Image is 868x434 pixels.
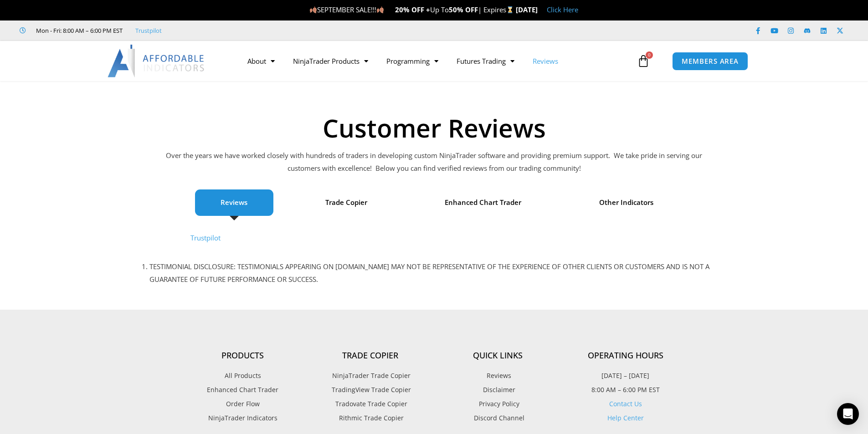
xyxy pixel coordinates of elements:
[395,5,430,14] strong: 20% OFF +
[333,398,407,410] span: Tradovate Trade Copier
[434,370,562,382] a: Reviews
[307,398,434,410] a: Tradovate Trade Copier
[516,5,538,14] strong: [DATE]
[330,370,411,382] span: NinjaTrader Trade Copier
[179,398,307,410] a: Order Flow
[434,351,562,361] h4: Quick Links
[524,51,567,71] a: Reviews
[434,412,562,424] a: Discord Channel
[208,412,277,424] span: NinjaTrader Indicators
[337,412,404,424] span: Rithmic Trade Copier
[221,196,247,209] span: Reviews
[507,6,514,13] img: ⌛
[447,51,524,71] a: Futures Trading
[284,51,377,71] a: NinjaTrader Products
[562,351,689,361] h4: Operating Hours
[623,48,663,74] a: 0
[682,58,739,65] span: MEMBERS AREA
[607,414,644,422] a: Help Center
[226,398,260,410] span: Order Flow
[599,196,653,209] span: Other Indicators
[609,399,642,408] a: Contact Us
[837,403,859,425] div: Open Intercom Messenger
[309,5,516,14] span: SEPTEMBER SALE!!! Up To | Expires
[377,6,384,13] img: 🍂
[562,370,689,382] p: [DATE] – [DATE]
[329,384,411,396] span: TradingView Trade Copier
[472,412,524,424] span: Discord Channel
[562,384,689,396] p: 8:00 AM – 6:00 PM EST
[207,384,278,396] span: Enhanced Chart Trader
[449,5,478,14] strong: 50% OFF
[179,384,307,396] a: Enhanced Chart Trader
[646,51,653,59] span: 0
[325,196,367,209] span: Trade Copier
[34,25,123,36] span: Mon - Fri: 8:00 AM – 6:00 PM EST
[434,398,562,410] a: Privacy Policy
[165,149,703,175] p: Over the years we have worked closely with hundreds of traders in developing custom NinjaTrader s...
[445,196,521,209] span: Enhanced Chart Trader
[238,51,635,71] nav: Menu
[238,51,284,71] a: About
[190,233,221,242] a: Trustpilot
[225,370,261,382] span: All Products
[108,45,205,77] img: LogoAI | Affordable Indicators – NinjaTrader
[481,384,515,396] span: Disclaimer
[547,5,578,14] a: Click Here
[307,351,434,361] h4: Trade Copier
[434,384,562,396] a: Disclaimer
[179,351,307,361] h4: Products
[484,370,511,382] span: Reviews
[179,370,307,382] a: All Products
[377,51,447,71] a: Programming
[135,25,162,36] a: Trustpilot
[672,52,748,71] a: MEMBERS AREA
[120,115,749,140] h1: Customer Reviews
[307,412,434,424] a: Rithmic Trade Copier
[149,260,740,286] li: TESTIMONIAL DISCLOSURE: TESTIMONIALS APPEARING ON [DOMAIN_NAME] MAY NOT BE REPRESENTATIVE OF THE ...
[307,384,434,396] a: TradingView Trade Copier
[310,6,317,13] img: 🍂
[179,412,307,424] a: NinjaTrader Indicators
[477,398,519,410] span: Privacy Policy
[307,370,434,382] a: NinjaTrader Trade Copier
